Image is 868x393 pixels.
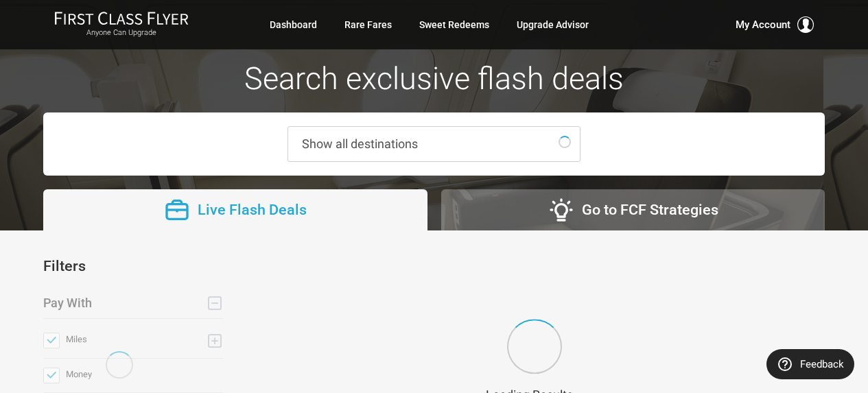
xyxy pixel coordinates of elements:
a: Dashboard [270,12,317,37]
span: Show all destinations [302,136,418,151]
button: My Account [736,16,814,33]
a: Upgrade Advisor [517,12,589,37]
span: Feedback [800,359,844,370]
small: Anyone Can Upgrade [54,28,189,38]
h1: Search exclusive flash deals [43,62,825,99]
span: My Account [736,16,790,33]
h3: Pay With [43,296,92,310]
a: Rare Fares [344,12,392,37]
button: Live Flash Deals [43,189,427,230]
button: Go to FCF Strategies [441,189,825,230]
span: Live Flash Deals [198,198,307,222]
span: Go to FCF Strategies [582,198,718,222]
a: Sweet Redeems [419,12,489,37]
button: Feedback [766,349,854,379]
h3: Filters [43,258,86,274]
img: First Class Flyer [54,11,189,25]
a: First Class FlyerAnyone Can Upgrade [54,11,189,38]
